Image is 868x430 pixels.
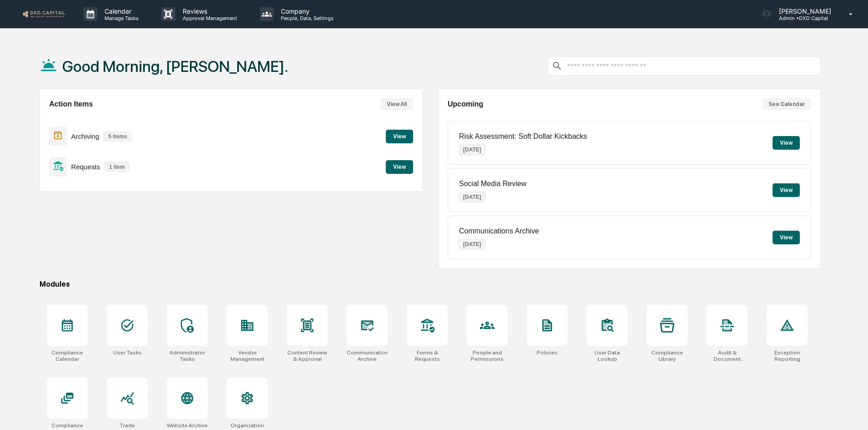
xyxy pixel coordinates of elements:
[175,15,242,21] p: Approval Management
[386,132,413,140] a: View
[587,349,628,362] div: User Data Lookup
[287,349,328,362] div: Content Review & Approval
[647,349,688,362] div: Compliance Library
[459,227,539,235] p: Communications Archive
[274,15,338,21] p: People, Data, Settings
[97,7,143,15] p: Calendar
[274,7,338,15] p: Company
[175,7,242,15] p: Reviews
[386,160,413,174] button: View
[839,400,863,425] iframe: Open customer support
[467,349,508,362] div: People and Permissions
[459,132,587,141] p: Risk Assessment: Soft Dollar Kickbacks
[773,183,800,197] button: View
[167,349,208,362] div: Administrator Tasks
[71,163,100,171] p: Requests
[448,100,483,108] h2: Upcoming
[97,15,143,21] p: Manage Tasks
[773,136,800,150] button: View
[167,422,208,429] div: Website Archive
[767,349,808,362] div: Exception Reporting
[707,349,748,362] div: Audit & Document Logs
[459,180,527,188] p: Social Media Review
[347,349,388,362] div: Communications Archive
[62,57,288,76] h1: Good Morning, [PERSON_NAME].
[49,100,93,108] h2: Action Items
[104,132,131,142] p: 5 items
[105,162,130,172] p: 1 item
[386,162,413,171] a: View
[227,349,268,362] div: Vendor Management
[380,98,413,110] button: View All
[22,10,65,18] img: logo
[113,349,142,356] div: User Tasks
[772,15,836,21] p: Admin • DXD Capital
[762,98,811,110] button: See Calendar
[773,231,800,244] button: View
[71,132,100,140] p: Archiving
[459,239,485,250] p: [DATE]
[459,192,485,202] p: [DATE]
[407,349,448,362] div: Forms & Requests
[386,130,413,143] button: View
[40,280,821,288] div: Modules
[772,7,836,15] p: [PERSON_NAME]
[537,349,558,356] div: Policies
[47,349,88,362] div: Compliance Calendar
[459,144,485,155] p: [DATE]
